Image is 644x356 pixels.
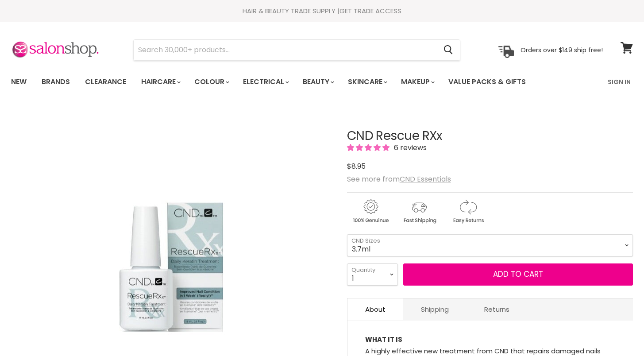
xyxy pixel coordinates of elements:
p: Orders over $149 ship free! [521,46,603,54]
img: shipping.gif [396,198,443,225]
img: returns.gif [444,198,491,225]
a: New [4,73,33,91]
span: 6 reviews [391,143,427,153]
span: See more from [347,174,451,184]
span: 4.83 stars [347,143,391,153]
span: $8.95 [347,161,366,171]
a: Haircare [135,73,186,91]
a: CND Essentials [400,174,451,184]
a: Electrical [236,73,294,91]
button: Add to cart [403,263,633,286]
a: Brands [35,73,77,91]
span: Add to cart [493,269,543,279]
a: GET TRADE ACCESS [339,6,401,15]
a: Skincare [341,73,393,91]
a: Clearance [78,73,133,91]
a: Colour [188,73,235,91]
a: About [347,298,403,320]
a: Sign In [602,73,636,91]
ul: Main menu [4,69,567,95]
a: Makeup [394,73,440,91]
img: genuine.gif [347,198,394,225]
select: Quantity [347,263,398,286]
form: Product [133,39,460,61]
h1: CND Rescue RXx [347,129,633,143]
a: Shipping [403,298,467,320]
a: Beauty [296,73,339,91]
a: Value Packs & Gifts [442,73,532,91]
a: Returns [467,298,527,320]
button: Search [436,40,460,60]
strong: WHAT IT IS [365,335,402,344]
iframe: Gorgias live chat messenger [600,314,635,347]
input: Search [134,40,436,60]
